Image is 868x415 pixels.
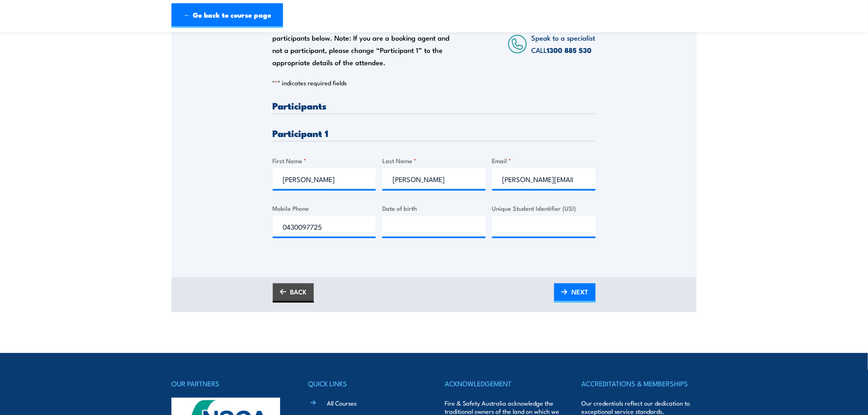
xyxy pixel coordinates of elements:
div: Please provide names and contact details for each of the participants below. Note: If you are a b... [273,19,459,68]
a: BACK [273,283,314,303]
label: Unique Student Identifier (USI) [492,203,596,213]
a: NEXT [554,283,596,303]
a: ← Go back to course page [171,3,283,28]
a: 1300 885 530 [547,45,592,55]
h3: Participant 1 [273,128,596,138]
label: First Name [273,156,376,165]
h4: ACCREDITATIONS & MEMBERSHIPS [582,378,697,389]
h4: OUR PARTNERS [171,378,286,389]
h4: ACKNOWLEDGEMENT [445,378,560,389]
p: " " indicates required fields [273,79,596,87]
h3: Participants [273,101,596,110]
a: All Courses [327,399,356,407]
label: Last Name [382,156,486,165]
span: NEXT [572,281,589,303]
label: Mobile Phone [273,203,376,213]
label: Email [492,156,596,165]
h4: QUICK LINKS [308,378,423,389]
span: Speak to a specialist CALL [531,32,595,55]
label: Date of birth [382,203,486,213]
